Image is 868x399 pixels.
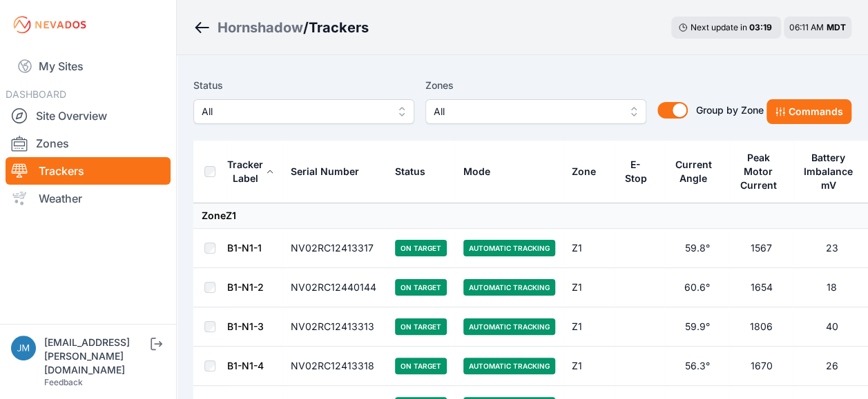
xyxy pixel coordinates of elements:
[309,18,369,37] h3: Trackers
[665,229,729,268] td: 59.8°
[789,22,824,32] span: 06:11 AM
[227,281,264,293] a: B1-N1-2
[6,157,171,185] a: Trackers
[425,99,646,124] button: All
[691,22,747,32] span: Next update in
[737,151,779,192] div: Peak Motor Current
[696,104,764,116] span: Group by Zone
[665,268,729,307] td: 60.6°
[227,148,274,195] button: Tracker Label
[11,336,36,360] img: jmjones@sundt.com
[827,22,846,32] span: MDT
[193,99,414,124] button: All
[425,77,646,94] label: Zones
[227,158,263,185] div: Tracker Label
[193,10,369,45] nav: Breadcrumb
[624,158,648,185] div: E-Stop
[802,151,855,192] div: Battery Imbalance mV
[463,155,501,188] button: Mode
[227,242,262,254] a: B1-N1-1
[282,347,387,386] td: NV02RC12413318
[282,307,387,347] td: NV02RC12413313
[563,229,615,268] td: Z1
[6,130,171,157] a: Zones
[802,141,862,202] button: Battery Imbalance mV
[729,307,793,347] td: 1806
[463,240,555,256] span: Automatic Tracking
[227,320,264,332] a: B1-N1-3
[665,307,729,347] td: 59.9°
[227,360,264,371] a: B1-N1-4
[291,165,359,178] div: Serial Number
[729,268,793,307] td: 1654
[572,165,596,178] div: Zone
[395,165,425,178] div: Status
[572,155,607,188] button: Zone
[44,336,148,377] div: [EMAIL_ADDRESS][PERSON_NAME][DOMAIN_NAME]
[6,185,171,212] a: Weather
[303,18,309,37] span: /
[624,148,657,195] button: E-Stop
[6,50,171,83] a: My Sites
[218,18,303,37] a: Hornshadow
[395,240,447,256] span: On Target
[282,268,387,307] td: NV02RC12440144
[766,99,851,124] button: Commands
[291,155,370,188] button: Serial Number
[434,103,619,120] span: All
[563,307,615,347] td: Z1
[665,347,729,386] td: 56.3°
[11,14,88,36] img: Nevados
[463,318,555,335] span: Automatic Tracking
[563,347,615,386] td: Z1
[44,377,83,387] a: Feedback
[395,155,436,188] button: Status
[202,103,387,120] span: All
[673,158,713,185] div: Current Angle
[395,358,447,374] span: On Target
[563,268,615,307] td: Z1
[737,141,785,202] button: Peak Motor Current
[729,347,793,386] td: 1670
[463,165,490,178] div: Mode
[395,318,447,335] span: On Target
[673,148,721,195] button: Current Angle
[282,229,387,268] td: NV02RC12413317
[463,358,555,374] span: Automatic Tracking
[6,88,66,100] span: DASHBOARD
[749,22,774,33] div: 03 : 19
[193,77,414,94] label: Status
[463,279,555,296] span: Automatic Tracking
[729,229,793,268] td: 1567
[6,102,171,130] a: Site Overview
[395,279,447,296] span: On Target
